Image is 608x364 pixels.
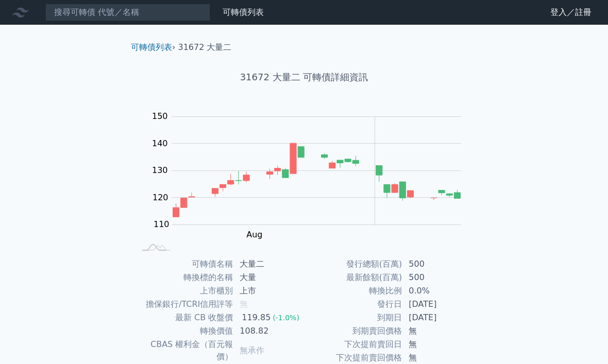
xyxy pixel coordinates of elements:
[135,338,233,363] td: CBAS 權利金（百元報價）
[147,111,477,239] g: Chart
[402,338,473,351] td: 無
[273,314,299,322] span: (-1.0%)
[153,193,168,202] tspan: 120
[304,338,402,351] td: 下次提前賣回日
[233,284,304,298] td: 上市
[240,299,248,309] span: 無
[402,324,473,338] td: 無
[402,298,473,311] td: [DATE]
[233,324,304,338] td: 108.82
[223,7,264,17] a: 可轉債列表
[123,70,485,84] h1: 31672 大量二 可轉債詳細資訊
[135,298,233,311] td: 擔保銀行/TCRI信用評等
[402,257,473,271] td: 500
[246,230,262,239] tspan: Aug
[304,298,402,311] td: 發行日
[304,324,402,338] td: 到期賣回價格
[131,41,175,54] li: ›
[152,111,168,121] tspan: 150
[304,257,402,271] td: 發行總額(百萬)
[542,4,600,21] a: 登入／註冊
[173,143,461,217] g: Series
[135,311,233,324] td: 最新 CB 收盤價
[154,219,170,229] tspan: 110
[135,257,233,271] td: 可轉債名稱
[135,271,233,284] td: 轉換標的名稱
[402,311,473,324] td: [DATE]
[233,257,304,271] td: 大量二
[304,311,402,324] td: 到期日
[131,42,172,52] a: 可轉債列表
[135,324,233,338] td: 轉換價值
[45,4,210,21] input: 搜尋可轉債 代號／名稱
[304,271,402,284] td: 最新餘額(百萬)
[135,284,233,298] td: 上市櫃別
[240,345,264,355] span: 無承作
[152,165,168,175] tspan: 130
[304,284,402,298] td: 轉換比例
[152,138,168,148] tspan: 140
[178,41,232,54] li: 31672 大量二
[233,271,304,284] td: 大量
[402,271,473,284] td: 500
[240,311,273,324] div: 119.85
[402,284,473,298] td: 0.0%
